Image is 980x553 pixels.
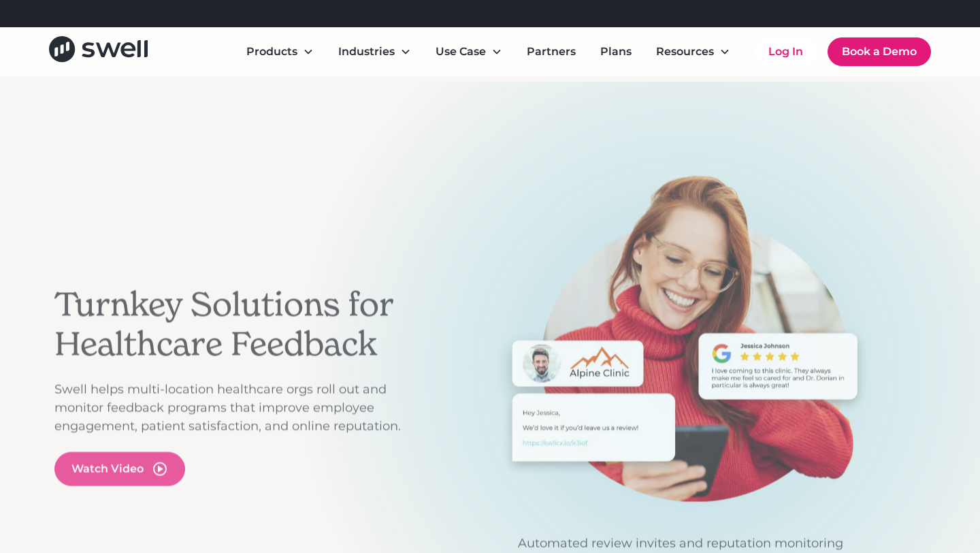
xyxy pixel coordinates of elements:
[436,175,926,553] div: 1 of 3
[54,452,185,486] a: open lightbox
[828,37,931,66] a: Book a Demo
[338,44,395,60] div: Industries
[645,38,741,65] div: Resources
[436,44,486,60] div: Use Case
[327,38,422,65] div: Industries
[49,36,148,67] a: home
[755,38,817,65] a: Log In
[436,535,926,553] p: Automated review invites and reputation monitoring
[589,38,642,65] a: Plans
[246,44,297,60] div: Products
[71,460,144,477] div: Watch Video
[54,285,422,364] h2: Turnkey Solutions for Healthcare Feedback
[235,38,325,65] div: Products
[54,380,422,435] p: Swell helps multi-location healthcare orgs roll out and monitor feedback programs that improve em...
[656,44,714,60] div: Resources
[425,38,513,65] div: Use Case
[516,38,587,65] a: Partners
